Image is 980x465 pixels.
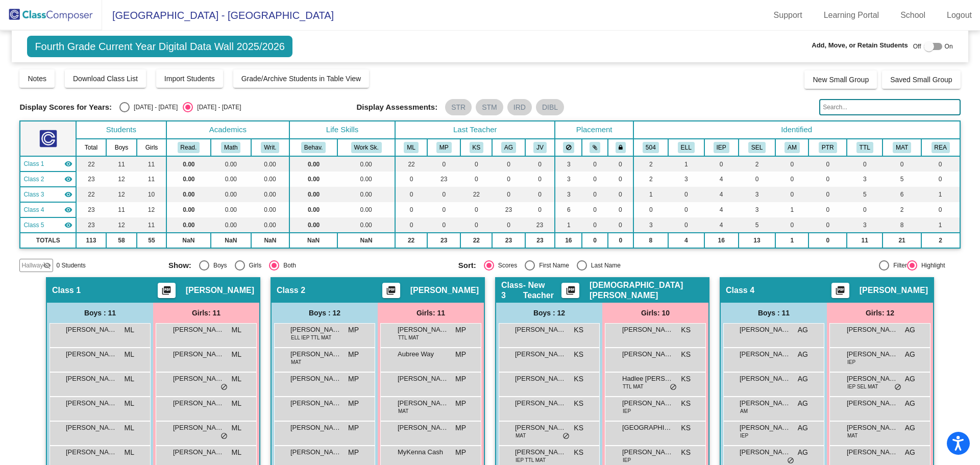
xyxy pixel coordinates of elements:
[289,202,337,217] td: 0.00
[166,187,211,202] td: 0.00
[395,233,427,248] td: 22
[289,187,337,202] td: 0.00
[582,187,608,202] td: 0
[890,76,952,84] span: Saved Small Group
[608,156,633,172] td: 0
[883,156,921,172] td: 0
[775,172,808,187] td: 0
[831,283,849,298] button: Print Students Details
[494,261,517,270] div: Scores
[704,139,739,156] th: Individualized Education Plan
[668,217,704,233] td: 0
[582,202,608,217] td: 0
[20,202,76,217] td: Ann Green - No Class Name
[726,285,754,296] span: Class 4
[856,142,873,153] button: TTL
[337,202,395,217] td: 0.00
[633,217,668,233] td: 3
[137,156,166,172] td: 11
[137,233,166,248] td: 55
[555,139,582,156] th: Keep away students
[893,142,911,153] button: MAT
[427,217,460,233] td: 0
[883,233,921,248] td: 21
[460,233,492,248] td: 22
[348,325,359,335] span: MP
[739,217,776,233] td: 5
[337,233,395,248] td: NaN
[289,233,337,248] td: NaN
[130,103,178,112] div: [DATE] - [DATE]
[168,261,191,270] span: Show:
[608,217,633,233] td: 0
[20,217,76,233] td: Jennifer VanHise - No Class Name
[166,156,211,172] td: 0.00
[921,187,960,202] td: 1
[137,187,166,202] td: 10
[492,187,525,202] td: 0
[602,303,708,323] div: Girls: 10
[106,172,137,187] td: 12
[847,325,898,335] span: [PERSON_NAME]
[633,187,668,202] td: 1
[892,7,934,23] a: School
[555,121,633,139] th: Placement
[905,325,915,335] span: AG
[492,172,525,187] td: 0
[501,280,523,301] span: Class 3
[523,280,561,301] span: - New Teacher
[921,217,960,233] td: 1
[668,202,704,217] td: 0
[525,187,555,202] td: 0
[64,175,72,183] mat-icon: visibility
[455,325,466,335] span: MP
[582,217,608,233] td: 0
[748,142,766,153] button: SEL
[668,233,704,248] td: 4
[739,156,776,172] td: 2
[20,187,76,202] td: Kristen Sapoznik - New Teacher
[883,187,921,202] td: 6
[633,121,960,139] th: Identified
[76,202,106,217] td: 23
[458,261,476,270] span: Sort:
[289,172,337,187] td: 0.00
[492,139,525,156] th: Ann Green
[555,217,582,233] td: 1
[525,172,555,187] td: 0
[808,217,847,233] td: 0
[819,142,837,153] button: PTR
[608,202,633,217] td: 0
[939,7,980,23] a: Logout
[436,142,452,153] button: MP
[533,142,547,153] button: JV
[496,303,602,323] div: Boys : 12
[714,142,729,153] button: IEP
[125,325,134,335] span: ML
[847,187,883,202] td: 5
[76,121,166,139] th: Students
[798,325,808,335] span: AG
[209,261,227,270] div: Boys
[775,233,808,248] td: 1
[251,187,289,202] td: 0.00
[27,36,292,57] span: Fourth Grade Current Year Digital Data Wall 2025/2026
[395,217,427,233] td: 0
[289,217,337,233] td: 0.00
[668,172,704,187] td: 3
[43,261,51,270] mat-icon: visibility_off
[21,261,43,270] span: Hallway
[808,187,847,202] td: 0
[23,175,44,184] span: Class 2
[64,160,72,168] mat-icon: visibility
[555,233,582,248] td: 16
[932,142,950,153] button: REA
[52,285,81,296] span: Class 1
[28,75,46,83] span: Notes
[460,172,492,187] td: 0
[279,261,296,270] div: Both
[775,139,808,156] th: Advanced Math
[251,217,289,233] td: 0.00
[574,325,583,335] span: KS
[819,99,960,115] input: Search...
